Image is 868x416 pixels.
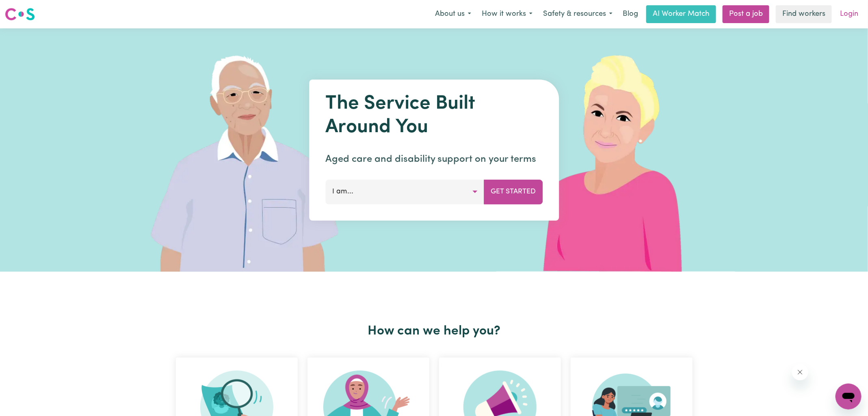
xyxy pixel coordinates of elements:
a: AI Worker Match [646,5,716,23]
a: Post a job [723,5,769,23]
h2: How can we help you? [171,324,697,339]
button: How it works [476,6,538,23]
button: Get Started [484,180,543,204]
button: I am... [325,180,484,204]
button: Safety & resources [538,6,618,23]
a: Blog [618,5,643,23]
iframe: Button to launch messaging window [836,384,862,410]
p: Aged care and disability support on your terms [325,152,543,167]
h1: The Service Built Around You [325,92,543,139]
a: Find workers [776,5,832,23]
img: Careseekers logo [5,7,35,21]
a: Login [835,5,863,23]
span: Need any help? [5,6,49,12]
button: About us [430,6,476,23]
iframe: Close message [792,364,808,380]
a: Careseekers logo [5,5,35,24]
